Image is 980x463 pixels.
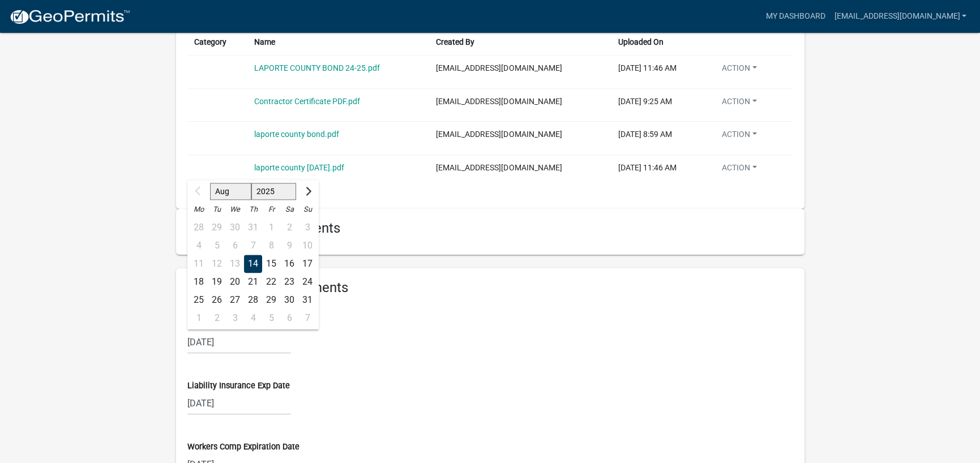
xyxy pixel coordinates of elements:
a: LAPORTE COUNTY BOND 24-25.pdf [254,63,380,72]
div: Sunday, August 31, 2025 [298,291,316,309]
div: Fr [262,200,280,218]
div: 3 [226,309,244,327]
th: Category [187,29,247,55]
div: 23 [280,273,298,291]
td: [DATE] 11:46 AM [611,55,705,89]
div: Friday, September 5, 2025 [262,309,280,327]
div: Thursday, September 4, 2025 [244,309,262,327]
div: Sunday, August 24, 2025 [298,273,316,291]
td: [DATE] 8:59 AM [611,122,705,155]
div: 7 [298,309,316,327]
h6: Registration Requirements [187,280,793,296]
th: Created By [429,29,611,55]
a: laporte county bond.pdf [254,130,339,139]
div: Saturday, August 23, 2025 [280,273,298,291]
div: 17 [298,255,316,273]
div: Tuesday, August 26, 2025 [208,291,226,309]
div: 24 [298,273,316,291]
button: Action [713,162,766,178]
td: [DATE] 9:25 AM [611,88,705,122]
td: [EMAIL_ADDRESS][DOMAIN_NAME] [429,55,611,89]
div: Th [244,200,262,218]
label: Liability Insurance Exp Date [187,382,290,390]
button: Action [713,62,766,79]
td: [EMAIL_ADDRESS][DOMAIN_NAME] [429,122,611,155]
div: 5 [262,309,280,327]
div: We [226,200,244,218]
div: Tuesday, August 19, 2025 [208,273,226,291]
div: 28 [244,291,262,309]
td: [EMAIL_ADDRESS][DOMAIN_NAME] [429,88,611,122]
a: [EMAIL_ADDRESS][DOMAIN_NAME] [829,6,971,27]
select: Select month [210,183,251,200]
div: 16 [280,255,298,273]
td: [EMAIL_ADDRESS][DOMAIN_NAME] [429,155,611,187]
div: 20 [226,273,244,291]
button: Action [713,128,766,145]
div: Sa [280,200,298,218]
div: Saturday, September 6, 2025 [280,309,298,327]
div: 27 [226,291,244,309]
td: [DATE] 11:46 AM [611,155,705,187]
div: 1 [190,309,208,327]
div: 15 [262,255,280,273]
th: Name [247,29,430,55]
div: 29 [262,291,280,309]
input: mm/dd/yyyy [187,331,291,354]
div: Friday, August 29, 2025 [262,291,280,309]
div: Friday, August 15, 2025 [262,255,280,273]
div: Monday, August 18, 2025 [190,273,208,291]
div: Thursday, August 21, 2025 [244,273,262,291]
div: Su [298,200,316,218]
div: Saturday, August 16, 2025 [280,255,298,273]
th: Uploaded On [611,29,705,55]
div: 25 [190,291,208,309]
div: Mo [190,200,208,218]
div: Thursday, August 28, 2025 [244,291,262,309]
div: Wednesday, September 3, 2025 [226,309,244,327]
div: Sunday, August 17, 2025 [298,255,316,273]
a: My Dashboard [761,6,829,27]
select: Select year [251,183,296,200]
label: Workers Comp Expiration Date [187,443,299,451]
div: Monday, August 25, 2025 [190,291,208,309]
a: Contractor Certificate PDF.pdf [254,97,360,106]
div: Wednesday, August 20, 2025 [226,273,244,291]
div: Wednesday, August 27, 2025 [226,291,244,309]
div: Tuesday, September 2, 2025 [208,309,226,327]
div: 4 [244,309,262,327]
div: 14 [244,255,262,273]
div: Thursday, August 14, 2025 [244,255,262,273]
div: 30 [280,291,298,309]
div: 31 [298,291,316,309]
div: Monday, September 1, 2025 [190,309,208,327]
input: mm/dd/yyyy [187,392,291,415]
div: 18 [190,273,208,291]
div: 2 [208,309,226,327]
h6: Contractor Requirements [187,220,793,237]
button: Action [713,96,766,112]
div: 21 [244,273,262,291]
div: Saturday, August 30, 2025 [280,291,298,309]
div: Friday, August 22, 2025 [262,273,280,291]
div: 22 [262,273,280,291]
button: Next month [300,182,314,200]
div: Tu [208,200,226,218]
div: 6 [280,309,298,327]
div: 26 [208,291,226,309]
a: laporte county [DATE].pdf [254,163,344,172]
div: 19 [208,273,226,291]
div: Sunday, September 7, 2025 [298,309,316,327]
